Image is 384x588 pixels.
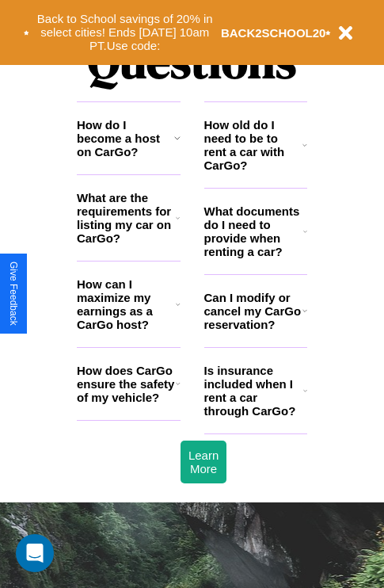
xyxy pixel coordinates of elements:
h3: Is insurance included when I rent a car through CarGo? [204,364,303,418]
h3: How old do I need to be to rent a car with CarGo? [204,118,303,172]
h3: What are the requirements for listing my car on CarGo? [77,191,176,245]
button: Learn More [181,441,226,483]
h3: What documents do I need to provide when renting a car? [204,204,304,258]
b: BACK2SCHOOL20 [221,26,326,40]
div: Open Intercom Messenger [16,534,54,572]
h3: How do I become a host on CarGo? [77,118,174,158]
h3: How does CarGo ensure the safety of my vehicle? [77,364,176,404]
h3: How can I maximize my earnings as a CarGo host? [77,277,176,331]
h3: Can I modify or cancel my CarGo reservation? [204,291,302,331]
div: Give Feedback [8,262,19,326]
button: Back to School savings of 20% in select cities! Ends [DATE] 10am PT.Use code: [29,8,221,57]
